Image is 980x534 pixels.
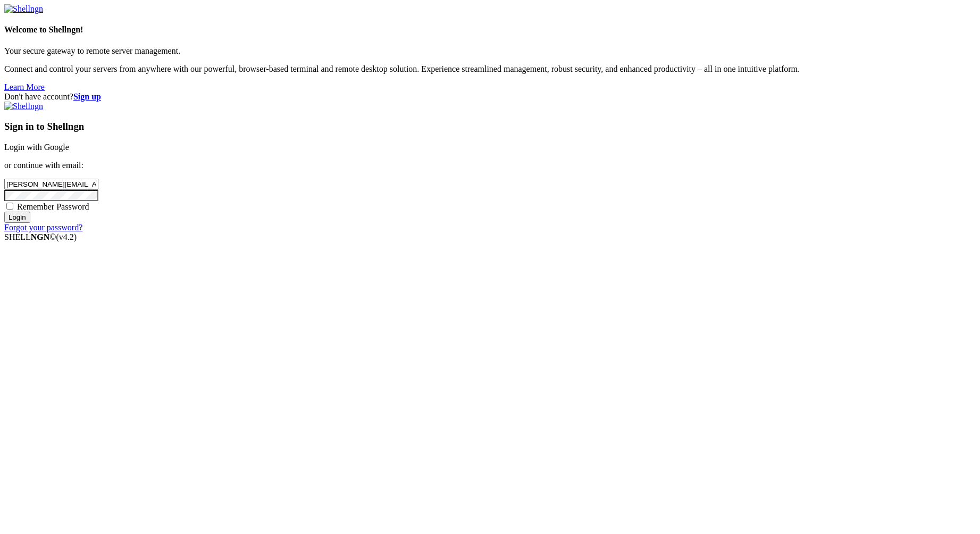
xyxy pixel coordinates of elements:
a: Forgot your password? [4,223,82,232]
input: Remember Password [6,203,13,210]
p: Connect and control your servers from anywhere with our powerful, browser-based terminal and remo... [4,64,976,74]
span: 4.2.0 [56,232,77,241]
span: SHELL © [4,232,77,241]
a: Learn More [4,82,45,91]
img: Shellngn [4,102,43,111]
h3: Sign in to Shellngn [4,121,976,132]
a: Login with Google [4,143,69,152]
img: Shellngn [4,4,43,14]
h4: Welcome to Shellngn! [4,25,976,35]
input: Email address [4,179,98,190]
b: NGN [31,232,50,241]
p: or continue with email: [4,161,976,170]
span: Remember Password [17,202,89,211]
div: Don't have account? [4,92,976,102]
input: Login [4,212,30,223]
p: Your secure gateway to remote server management. [4,46,976,56]
a: Sign up [73,92,101,101]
